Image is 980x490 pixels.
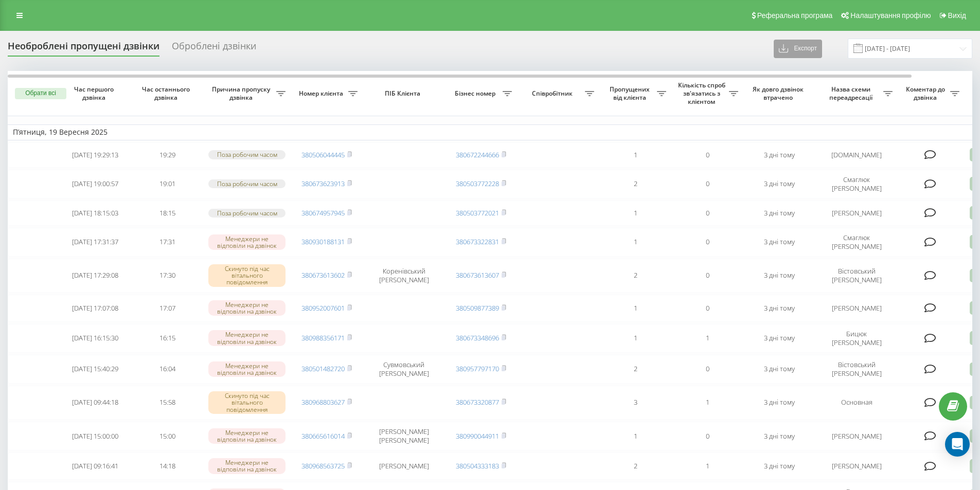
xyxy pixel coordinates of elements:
[671,201,743,226] td: 0
[671,452,743,480] td: 1
[671,324,743,353] td: 1
[743,386,815,420] td: 3 дні тому
[599,422,671,450] td: 1
[815,201,898,226] td: [PERSON_NAME]
[301,208,345,217] a: 380674957945
[301,364,345,373] a: 380501482720
[363,422,445,450] td: [PERSON_NAME] [PERSON_NAME]
[131,142,203,168] td: 19:29
[743,355,815,384] td: 3 дні тому
[599,259,671,293] td: 2
[59,386,131,420] td: [DATE] 09:44:18
[131,422,203,450] td: 15:00
[131,386,203,420] td: 15:58
[59,295,131,322] td: [DATE] 17:07:08
[815,422,898,450] td: [PERSON_NAME]
[296,89,348,98] span: Номер клієнта
[456,397,499,407] a: 380673320877
[815,386,898,420] td: Основная
[450,89,503,98] span: Бізнес номер
[208,234,286,250] div: Менеджери не відповіли на дзвінок
[743,259,815,293] td: 3 дні тому
[671,355,743,384] td: 0
[301,461,345,470] a: 380968563725
[743,452,815,480] td: 3 дні тому
[757,11,833,20] span: Реферальна програма
[208,150,286,159] div: Поза робочим часом
[131,355,203,384] td: 16:04
[743,201,815,226] td: 3 дні тому
[363,355,445,384] td: Сувмовський [PERSON_NAME]
[208,458,286,474] div: Менеджери не відповіли на дзвінок
[172,41,256,57] div: Оброблені дзвінки
[815,295,898,322] td: [PERSON_NAME]
[522,89,585,98] span: Співробітник
[301,179,345,188] a: 380673623913
[301,237,345,246] a: 380930188131
[456,208,499,217] a: 380503772021
[671,142,743,168] td: 0
[604,85,657,101] span: Пропущених від клієнта
[67,85,123,101] span: Час першого дзвінка
[815,170,898,198] td: Смаглюк [PERSON_NAME]
[59,170,131,198] td: [DATE] 19:00:57
[599,355,671,384] td: 2
[208,179,286,188] div: Поза робочим часом
[208,361,286,377] div: Менеджери не відповіли на дзвінок
[208,209,286,217] div: Поза робочим часом
[371,89,436,98] span: ПІБ Клієнта
[456,431,499,441] a: 380990044911
[59,259,131,293] td: [DATE] 17:29:08
[948,11,966,20] span: Вихід
[301,333,345,342] a: 380988356171
[131,201,203,226] td: 18:15
[743,295,815,322] td: 3 дні тому
[208,85,276,101] span: Причина пропуску дзвінка
[456,237,499,246] a: 380673322831
[815,324,898,353] td: Бицюк [PERSON_NAME]
[671,422,743,450] td: 0
[456,150,499,159] a: 380672244666
[363,452,445,480] td: [PERSON_NAME]
[301,150,345,159] a: 380506044445
[599,170,671,198] td: 2
[903,85,950,101] span: Коментар до дзвінка
[743,324,815,353] td: 3 дні тому
[456,461,499,470] a: 380504333183
[208,264,286,287] div: Скинуто під час вітального повідомлення
[301,431,345,441] a: 380665616014
[743,422,815,450] td: 3 дні тому
[456,333,499,342] a: 380673348696
[208,428,286,444] div: Менеджери не відповіли на дзвінок
[208,391,286,414] div: Скинуто під час вітального повідомлення
[59,142,131,168] td: [DATE] 19:29:13
[301,303,345,313] a: 380952007601
[815,355,898,384] td: Вістовський [PERSON_NAME]
[59,201,131,226] td: [DATE] 18:15:03
[599,142,671,168] td: 1
[456,179,499,188] a: 380503772228
[945,432,970,457] div: Open Intercom Messenger
[139,85,195,101] span: Час останнього дзвінка
[131,452,203,480] td: 14:18
[821,85,883,101] span: Назва схеми переадресації
[815,452,898,480] td: [PERSON_NAME]
[59,452,131,480] td: [DATE] 09:16:41
[676,81,729,105] span: Кількість спроб зв'язатись з клієнтом
[752,85,807,101] span: Як довго дзвінок втрачено
[59,355,131,384] td: [DATE] 15:40:29
[15,88,66,99] button: Обрати всі
[131,324,203,353] td: 16:15
[599,295,671,322] td: 1
[671,295,743,322] td: 0
[131,259,203,293] td: 17:30
[59,422,131,450] td: [DATE] 15:00:00
[671,170,743,198] td: 0
[743,170,815,198] td: 3 дні тому
[363,259,445,293] td: Коренівський [PERSON_NAME]
[850,11,931,20] span: Налаштування профілю
[774,40,822,58] button: Експорт
[301,397,345,407] a: 380968803627
[815,259,898,293] td: Вістовський [PERSON_NAME]
[815,142,898,168] td: [DOMAIN_NAME]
